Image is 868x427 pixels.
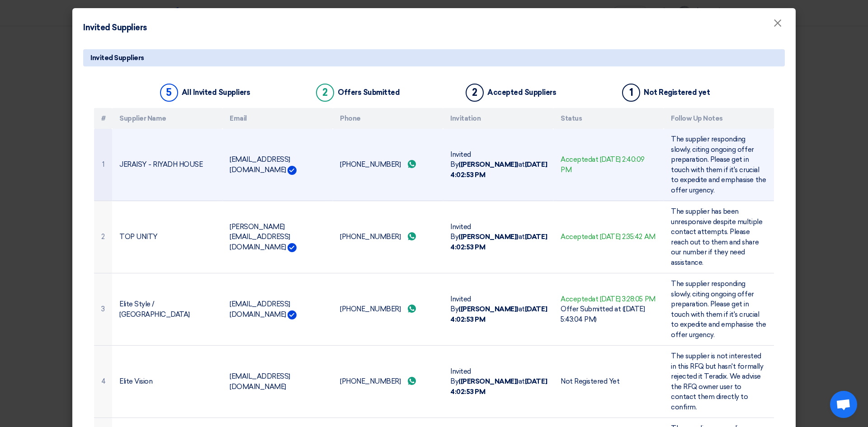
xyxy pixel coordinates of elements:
[458,377,519,385] b: ([PERSON_NAME])
[182,88,250,97] div: All Invited Suppliers
[333,201,443,273] td: [PHONE_NUMBER]
[450,295,547,324] span: Invited By at
[288,310,297,319] img: Verified Account
[450,233,547,251] b: [DATE] 4:02:53 PM
[592,233,655,241] span: at [DATE] 2:35:42 AM
[338,88,400,97] div: Offers Submitted
[443,108,553,129] th: Invitation
[333,108,443,129] th: Phone
[458,233,519,241] b: ([PERSON_NAME])
[830,391,857,418] div: Open chat
[458,305,519,313] b: ([PERSON_NAME])
[112,346,222,418] td: Elite Vision
[766,14,789,33] button: Close
[94,108,112,129] th: #
[561,232,656,242] div: Accepted
[458,160,519,169] b: ([PERSON_NAME])
[450,150,547,179] span: Invited By at
[160,84,178,102] div: 5
[561,155,645,174] span: at [DATE] 2:40:09 PM
[664,108,774,129] th: Follow Up Notes
[112,201,222,273] td: TOP UNITY
[553,108,664,129] th: Status
[90,53,144,63] span: Invited Suppliers
[112,129,222,201] td: JERAISY - RIYADH HOUSE
[333,129,443,201] td: [PHONE_NUMBER]
[561,155,656,175] div: Accepted
[450,160,547,179] b: [DATE] 4:02:53 PM
[222,201,333,273] td: [PERSON_NAME][EMAIL_ADDRESS][DOMAIN_NAME]
[450,305,547,324] b: [DATE] 4:02:53 PM
[112,273,222,346] td: Elite Style / [GEOGRAPHIC_DATA]
[94,273,112,346] td: 3
[592,295,655,303] span: at [DATE] 3:28:05 PM
[671,135,766,194] span: The supplier responding slowly, citing ongoing offer preparation. Please get in touch with them i...
[222,129,333,201] td: [EMAIL_ADDRESS][DOMAIN_NAME]
[487,88,556,97] div: Accepted Suppliers
[622,84,640,102] div: 1
[222,108,333,129] th: Email
[450,223,547,251] span: Invited By at
[466,84,484,102] div: 2
[333,346,443,418] td: [PHONE_NUMBER]
[222,346,333,418] td: [EMAIL_ADDRESS][DOMAIN_NAME]
[288,243,297,252] img: Verified Account
[644,88,710,97] div: Not Registered yet
[112,108,222,129] th: Supplier Name
[333,273,443,346] td: [PHONE_NUMBER]
[561,376,656,387] div: Not Registered Yet
[222,273,333,346] td: [EMAIL_ADDRESS][DOMAIN_NAME]
[94,129,112,201] td: 1
[94,346,112,418] td: 4
[450,377,547,396] b: [DATE] 4:02:53 PM
[671,280,766,339] span: The supplier responding slowly, citing ongoing offer preparation. Please get in touch with them i...
[83,22,147,34] h4: Invited Suppliers
[671,207,762,267] span: The supplier has been unresponsive despite multiple contact attempts. Please reach out to them an...
[561,294,656,305] div: Accepted
[561,304,656,324] div: Offer Submitted at ([DATE] 5:43:04 PM)
[773,16,782,34] span: ×
[671,352,763,411] span: The supplier is not interested in this RFQ but hasn't formally rejected it Teradix. We advise the...
[288,166,297,175] img: Verified Account
[316,84,334,102] div: 2
[450,367,547,396] span: Invited By at
[94,201,112,273] td: 2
